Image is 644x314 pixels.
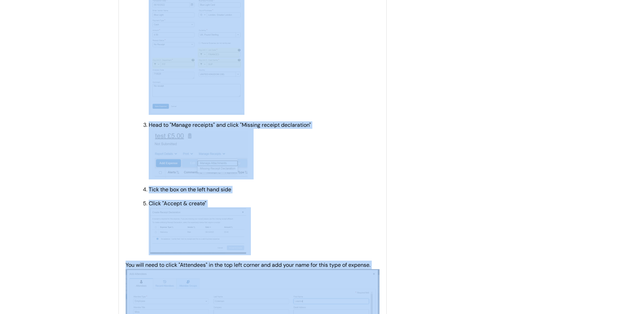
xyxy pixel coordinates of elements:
[149,121,311,157] span: Head to "Manage receipts" and click "Missing receipt declaration"
[149,186,231,193] span: Tick the box on the left hand side
[149,200,206,207] span: Click "Accept & create"
[149,207,250,255] img: ErAXr-48yarbl5Ba2rHCC-NSdleAddibmw.png
[149,129,254,179] img: oyqCRnv_wcDHZ_E3snccxz02KkJ57huXlg.png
